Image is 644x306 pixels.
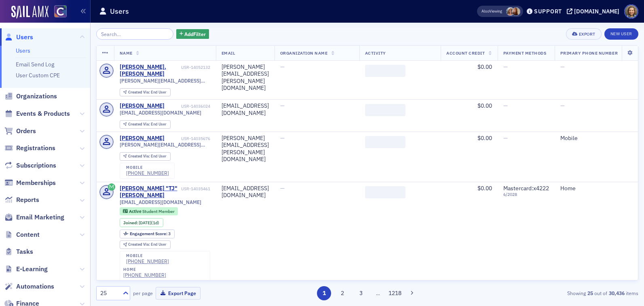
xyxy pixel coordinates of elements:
[120,135,165,142] a: [PERSON_NAME]
[4,144,55,153] a: Registrations
[184,30,206,38] span: Add Filter
[477,63,492,70] span: $0.00
[280,63,285,70] span: —
[16,195,39,204] span: Reports
[123,267,166,272] div: home
[166,136,210,141] div: USR-14035676
[280,50,328,56] span: Organization Name
[16,47,30,54] a: Users
[4,92,57,101] a: Organizations
[574,8,619,15] div: [DOMAIN_NAME]
[120,88,171,97] div: Created Via: End User
[130,231,168,236] span: Engagement Score :
[222,50,235,56] span: Email
[120,229,175,238] div: Engagement Score: 3
[96,28,173,40] input: Search…
[16,127,36,136] span: Orders
[120,218,163,227] div: Joined: 2025-09-24 00:00:00
[503,134,508,142] span: —
[4,282,54,291] a: Automations
[365,136,405,148] span: ‌
[222,185,269,199] div: [EMAIL_ADDRESS][DOMAIN_NAME]
[481,8,489,14] div: Also
[512,7,520,16] span: Sheila Duggan
[120,207,178,215] div: Active: Active: Student Member
[126,258,169,264] a: [PHONE_NUMBER]
[54,5,67,18] img: SailAMX
[16,178,56,187] span: Memberships
[560,50,618,56] span: Primary Phone Number
[222,64,269,92] div: [PERSON_NAME][EMAIL_ADDRESS][PERSON_NAME][DOMAIN_NAME]
[16,33,33,42] span: Users
[120,64,180,78] a: [PERSON_NAME].[PERSON_NAME]
[176,29,209,39] button: AddFilter
[128,153,151,159] span: Created Via :
[4,178,56,187] a: Memberships
[560,63,565,70] span: —
[560,102,565,109] span: —
[586,289,594,297] strong: 25
[579,32,595,36] div: Export
[16,109,70,118] span: Events & Products
[123,209,174,214] a: Active Student Member
[16,92,57,101] span: Organizations
[123,272,166,278] a: [PHONE_NUMBER]
[123,220,139,225] span: Joined :
[181,65,210,70] div: USR-14052132
[128,242,167,247] div: End User
[166,104,210,109] div: USR-14036024
[566,28,601,40] button: Export
[4,33,33,42] a: Users
[607,289,626,297] strong: 30,436
[16,282,54,291] span: Automations
[120,102,165,110] div: [PERSON_NAME]
[354,286,368,300] button: 3
[100,289,118,297] div: 25
[365,50,386,56] span: Activity
[560,135,618,142] div: Mobile
[365,186,405,198] span: ‌
[120,152,171,161] div: Created Via: End User
[120,142,210,148] span: [PERSON_NAME][EMAIL_ADDRESS][PERSON_NAME][DOMAIN_NAME]
[11,6,49,19] img: SailAMX
[372,289,384,297] span: …
[128,89,151,95] span: Created Via :
[365,65,405,77] span: ‌
[506,7,515,16] span: Cheryl Moss
[129,208,142,214] span: Active
[317,286,331,300] button: 1
[120,50,133,56] span: Name
[477,185,492,192] span: $0.00
[120,199,201,205] span: [EMAIL_ADDRESS][DOMAIN_NAME]
[222,102,269,117] div: [EMAIL_ADDRESS][DOMAIN_NAME]
[126,165,169,170] div: mobile
[481,8,502,14] span: Viewing
[4,265,48,274] a: E-Learning
[16,161,56,170] span: Subscriptions
[16,61,54,68] a: Email Send Log
[604,28,638,40] a: New User
[128,154,167,159] div: End User
[142,208,175,214] span: Student Member
[503,63,508,70] span: —
[128,121,151,127] span: Created Via :
[624,4,638,19] span: Profile
[128,242,151,247] span: Created Via :
[534,8,562,15] div: Support
[4,195,39,204] a: Reports
[365,104,405,116] span: ‌
[503,192,549,197] span: 6 / 2028
[120,120,171,129] div: Created Via: End User
[120,240,171,249] div: Created Via: End User
[16,72,60,79] a: User Custom CPE
[128,90,167,95] div: End User
[4,109,70,118] a: Events & Products
[4,247,33,256] a: Tasks
[503,185,549,192] span: Mastercard : x4222
[222,135,269,163] div: [PERSON_NAME][EMAIL_ADDRESS][PERSON_NAME][DOMAIN_NAME]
